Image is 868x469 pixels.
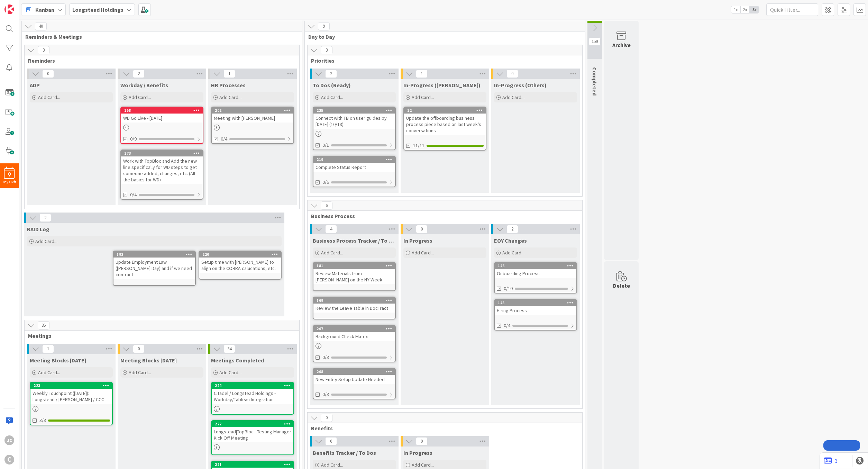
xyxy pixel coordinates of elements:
[313,297,395,304] div: 169
[34,383,112,388] div: 223
[321,46,332,54] span: 3
[494,237,527,244] span: EOY Changes
[38,321,49,330] span: 35
[124,151,203,156] div: 173
[313,263,395,284] div: 181Review Materials from [PERSON_NAME] on the NY Week
[740,6,750,13] span: 2x
[121,150,203,156] div: 173
[313,156,395,172] div: 219Complete Status Report
[35,6,54,14] span: Kanban
[313,107,395,129] div: 225Connect with TB on user guides by [DATE] (10/13)
[313,332,395,341] div: Background Check Matrix
[223,70,235,78] span: 1
[313,375,395,384] div: New Entity Setup Update Needed
[313,304,395,313] div: Review the Leave Table in DocTract
[4,455,14,465] div: C
[133,70,145,78] span: 2
[591,67,598,96] span: Completed
[215,422,293,426] div: 222
[28,57,291,64] span: Reminders
[212,389,293,404] div: Citadel / Longstead Holdings - Workday/Tableau Integration
[313,237,396,244] span: Business Process Tracker / To Dos
[211,82,246,89] span: HR Processes
[129,94,151,100] span: Add Card...
[130,191,137,198] span: 0/4
[130,135,137,143] span: 0/9
[124,108,203,113] div: 158
[322,391,329,398] span: 0/3
[311,425,574,432] span: Benefits
[404,107,486,135] div: 12Update the offboarding business process piece based on last week's conversations
[313,107,395,114] div: 225
[4,4,14,14] img: Visit kanbanzone.com
[199,251,281,258] div: 220
[39,417,46,424] span: 3/3
[322,142,329,149] span: 0/1
[308,33,576,40] span: Day to Day
[120,357,177,364] span: Meeting Blocks Tomorrow
[403,237,432,244] span: In Progress
[321,201,332,210] span: 6
[413,142,424,149] span: 11/11
[72,6,124,13] b: Longstead Holdings
[215,108,293,113] div: 202
[313,449,376,456] span: Benefits Tracker / To Dos
[311,57,574,64] span: Priorities
[498,263,576,268] div: 146
[28,332,291,339] span: Meetings
[412,462,434,468] span: Add Card...
[321,94,343,100] span: Add Card...
[498,300,576,305] div: 145
[120,82,168,89] span: Workday / Benefits
[495,300,576,315] div: 145Hiring Process
[495,263,576,269] div: 146
[212,421,293,442] div: 222Longstead|TopBloc - Testing Manager Kick Off Meeting
[495,306,576,315] div: Hiring Process
[313,326,395,332] div: 207
[212,107,293,114] div: 202
[313,326,395,341] div: 207Background Check Matrix
[38,46,49,54] span: 3
[589,37,601,46] span: 159
[133,345,145,353] span: 0
[313,369,395,384] div: 208New Entity Setup Update Needed
[30,382,112,404] div: 223Weekly Touchpoint ([DATE]): Longstead / [PERSON_NAME] / CCC
[8,172,11,177] span: 9
[325,437,337,445] span: 0
[35,22,47,30] span: 40
[113,258,195,279] div: Update Employment Law ([PERSON_NAME] Day) and if we need contract
[223,345,235,353] span: 34
[121,107,203,123] div: 158WD Go Live - [DATE]
[129,369,151,376] span: Add Card...
[212,114,293,123] div: Meeting with [PERSON_NAME]
[322,179,329,186] span: 0/6
[322,354,329,361] span: 0/3
[121,156,203,184] div: Work with TopBloc and Add the new line specifically for WD steps to get someone added, changes, e...
[613,281,630,290] div: Delete
[117,252,195,257] div: 192
[612,41,631,49] div: Archive
[824,457,838,465] a: 3
[403,82,481,89] span: In-Progress (Jerry)
[506,70,518,78] span: 0
[313,163,395,172] div: Complete Status Report
[211,357,264,364] span: Meetings Completed
[30,389,112,404] div: Weekly Touchpoint ([DATE]): Longstead / [PERSON_NAME] / CCC
[221,135,227,143] span: 0/4
[30,357,86,364] span: Meeting Blocks Today
[30,382,112,389] div: 223
[403,449,432,456] span: In Progress
[407,108,486,113] div: 12
[313,297,395,313] div: 169Review the Leave Table in DocTract
[38,94,60,100] span: Add Card...
[412,250,434,256] span: Add Card...
[321,462,343,468] span: Add Card...
[4,435,14,445] div: JC
[42,345,54,353] span: 1
[495,263,576,278] div: 146Onboarding Process
[215,462,293,467] div: 221
[404,107,486,114] div: 12
[494,82,547,89] span: In-Progress (Others)
[199,251,281,273] div: 220Setup time with [PERSON_NAME] to align on the COBRA calucations, etc.
[42,70,54,78] span: 0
